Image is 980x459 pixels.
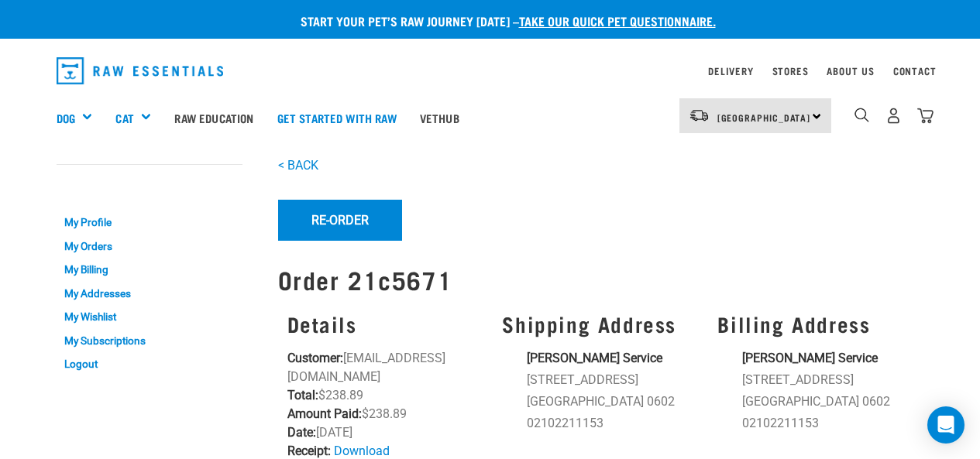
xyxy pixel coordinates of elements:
[287,425,316,440] strong: Date:
[519,17,716,24] a: take our quick pet questionnaire.
[115,109,133,127] a: Cat
[57,109,75,127] a: Dog
[57,57,224,84] img: Raw Essentials Logo
[917,108,934,124] img: home-icon@2x.png
[742,351,878,365] strong: [PERSON_NAME] Service
[57,282,242,306] a: My Addresses
[287,406,362,421] strong: Amount Paid:
[742,414,914,433] li: 02102211153
[57,329,242,353] a: My Subscriptions
[287,312,484,336] h3: Details
[717,312,914,336] h3: Billing Address
[772,68,809,74] a: Stores
[527,414,699,433] li: 02102211153
[57,180,132,187] a: My Account
[893,68,937,74] a: Contact
[57,258,242,282] a: My Billing
[742,392,914,411] li: [GEOGRAPHIC_DATA] 0602
[57,211,242,235] a: My Profile
[527,392,699,411] li: [GEOGRAPHIC_DATA] 0602
[334,444,390,458] a: Download
[689,108,710,122] img: van-moving.png
[57,235,242,259] a: My Orders
[278,158,318,173] a: < BACK
[854,108,869,122] img: home-icon-1@2x.png
[287,444,331,458] strong: Receipt:
[408,87,471,149] a: Vethub
[287,351,343,365] strong: Customer:
[44,51,937,91] nav: dropdown navigation
[708,68,753,74] a: Delivery
[266,87,408,149] a: Get started with Raw
[57,353,242,377] a: Logout
[717,115,811,120] span: [GEOGRAPHIC_DATA]
[827,68,874,74] a: About Us
[57,305,242,329] a: My Wishlist
[742,371,914,389] li: [STREET_ADDRESS]
[287,388,318,402] strong: Total:
[527,371,699,389] li: [STREET_ADDRESS]
[278,265,924,293] h1: Order 21c5671
[163,87,265,149] a: Raw Education
[885,108,902,124] img: user.png
[278,200,402,240] button: Re-Order
[927,406,965,444] div: Open Intercom Messenger
[527,351,662,365] strong: [PERSON_NAME] Service
[502,312,699,336] h3: Shipping Address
